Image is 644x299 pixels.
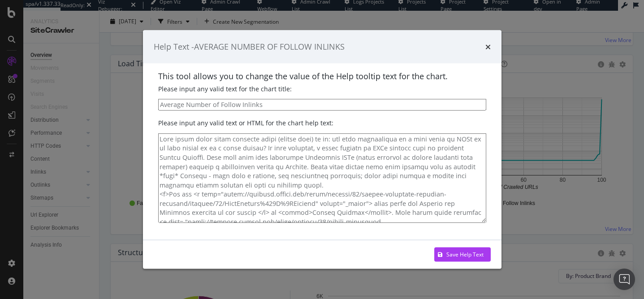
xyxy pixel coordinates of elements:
h5: Please input any valid text or HTML for the chart help text: [158,120,486,126]
span: AVERAGE NUMBER OF FOLLOW INLINKS [194,41,345,52]
textarea: Lore ipsum dolor sitam consecte adipi (elitse doei) te in: utl etdo magnaaliqua en a mini venia q... [158,133,486,222]
button: Save Help Text [434,247,491,261]
div: modal [143,30,501,269]
input: No title has been specified for this chart. [158,98,486,111]
h5: Please input any valid text for the chart title: [158,85,486,92]
div: times [485,41,491,53]
div: Help Text - [154,41,345,53]
div: Open Intercom Messenger [614,269,635,290]
h4: This tool allows you to change the value of the Help tooltip text for the chart. [158,72,486,81]
div: Save Help Text [446,251,484,258]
